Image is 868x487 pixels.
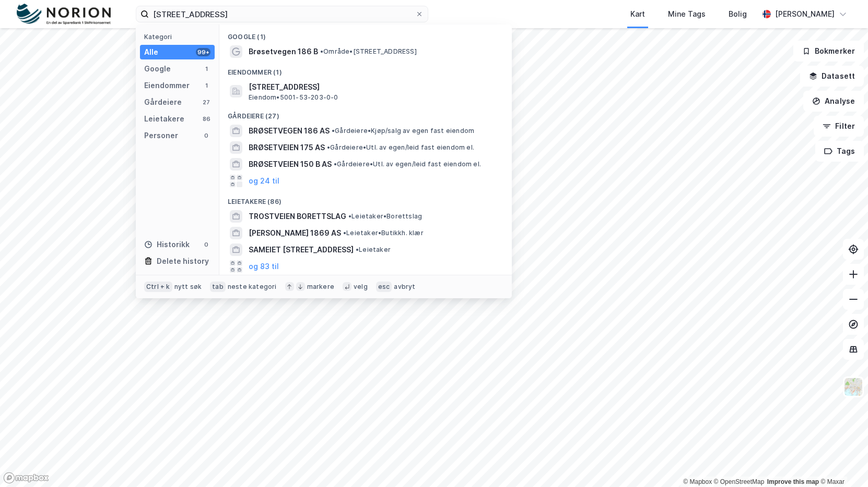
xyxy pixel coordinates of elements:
[343,229,346,237] span: •
[729,8,747,20] div: Bolig
[157,255,209,267] div: Delete history
[320,47,323,55] span: •
[334,160,337,168] span: •
[144,238,190,251] div: Historikk
[343,229,424,237] span: Leietaker • Butikkh. klær
[320,47,417,56] span: Område • [STREET_ADDRESS]
[249,175,279,187] button: og 24 til
[767,478,819,485] a: Improve this map
[228,283,277,291] div: neste kategori
[348,212,351,220] span: •
[816,437,868,487] iframe: Chat Widget
[144,113,184,125] div: Leietakere
[332,127,335,135] span: •
[356,246,359,253] span: •
[775,8,835,20] div: [PERSON_NAME]
[307,283,334,291] div: markere
[249,93,338,102] span: Eiendom • 5001-53-203-0-0
[144,129,178,142] div: Personer
[219,60,512,79] div: Eiendommer (1)
[249,210,346,223] span: TROSTVEIEN BORETTSLAG
[249,81,499,93] span: [STREET_ADDRESS]
[249,45,318,58] span: Brøsetvegen 186 B
[144,46,158,58] div: Alle
[376,282,392,292] div: esc
[249,260,279,273] button: og 83 til
[17,4,111,25] img: norion-logo.80e7a08dc31c2e691866.png
[144,79,190,92] div: Eiendommer
[144,282,172,292] div: Ctrl + k
[814,116,864,137] button: Filter
[332,127,474,135] span: Gårdeiere • Kjøp/salg av egen fast eiendom
[354,283,368,291] div: velg
[202,115,210,123] div: 86
[3,472,49,484] a: Mapbox homepage
[816,437,868,487] div: Kontrollprogram for chat
[334,160,481,168] span: Gårdeiere • Utl. av egen/leid fast eiendom el.
[815,141,864,162] button: Tags
[356,246,391,254] span: Leietaker
[174,283,202,291] div: nytt søk
[714,478,765,485] a: OpenStreetMap
[249,244,354,256] span: SAMEIET [STREET_ADDRESS]
[144,33,215,41] div: Kategori
[793,41,864,62] button: Bokmerker
[327,143,330,151] span: •
[202,81,210,90] div: 1
[219,25,512,43] div: Google (1)
[800,66,864,87] button: Datasett
[144,96,182,108] div: Gårdeiere
[668,8,706,20] div: Mine Tags
[249,227,341,239] span: [PERSON_NAME] 1869 AS
[249,125,330,137] span: BRØSETVEGEN 186 AS
[249,141,325,154] span: BRØSETVEIEN 175 AS
[630,8,645,20] div: Kart
[219,189,512,208] div: Leietakere (86)
[219,104,512,123] div: Gårdeiere (27)
[843,377,863,397] img: Z
[394,283,415,291] div: avbryt
[803,91,864,112] button: Analyse
[196,48,210,56] div: 99+
[249,158,332,171] span: BRØSETVEIEN 150 B AS
[202,65,210,73] div: 1
[149,6,415,22] input: Søk på adresse, matrikkel, gårdeiere, leietakere eller personer
[683,478,712,485] a: Mapbox
[202,131,210,140] div: 0
[327,143,474,152] span: Gårdeiere • Utl. av egen/leid fast eiendom el.
[202,240,210,249] div: 0
[210,282,226,292] div: tab
[144,63,171,75] div: Google
[348,212,422,221] span: Leietaker • Borettslag
[202,98,210,106] div: 27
